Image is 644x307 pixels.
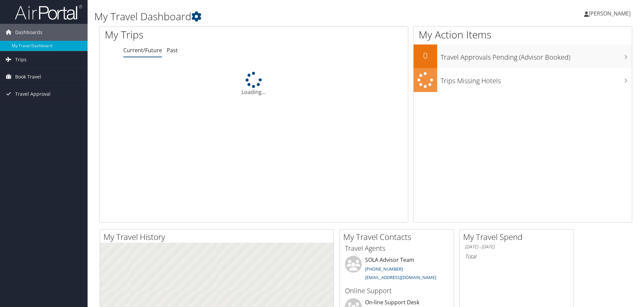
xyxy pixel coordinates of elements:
h3: Travel Agents [345,244,449,253]
h3: Online Support [345,286,449,296]
h2: My Travel History [103,231,333,243]
h2: My Travel Contacts [343,231,454,243]
a: 0Travel Approvals Pending (Advisor Booked) [414,44,632,68]
li: SOLA Advisor Team [342,256,452,283]
span: Book Travel [15,68,41,85]
h6: [DATE] - [DATE] [465,244,569,250]
a: Trips Missing Hotels [414,68,632,92]
h2: My Travel Spend [463,231,574,243]
a: Current/Future [123,47,162,54]
h1: My Action Items [414,28,632,42]
h3: Travel Approvals Pending (Advisor Booked) [441,49,632,62]
span: Dashboards [15,24,42,41]
a: Past [167,47,178,54]
a: [PHONE_NUMBER] [365,266,403,272]
h2: 0 [414,50,437,61]
h1: My Travel Dashboard [94,9,456,24]
a: [EMAIL_ADDRESS][DOMAIN_NAME] [365,274,436,280]
img: airportal-logo.png [15,4,82,20]
a: [PERSON_NAME] [584,3,637,24]
div: Loading... [100,72,408,96]
span: Trips [15,51,27,68]
h3: Trips Missing Hotels [441,73,632,86]
h6: Total [465,253,569,260]
span: Travel Approval [15,86,51,102]
h1: My Trips [105,28,275,42]
span: [PERSON_NAME] [589,10,631,17]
